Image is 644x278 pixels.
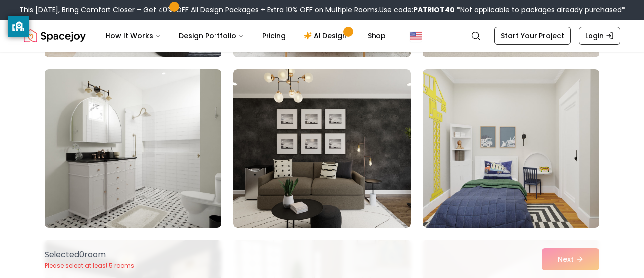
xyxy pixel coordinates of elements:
[296,26,358,46] a: AI Design
[98,26,394,46] nav: Main
[455,5,625,15] span: *Not applicable to packages already purchased*
[413,5,455,15] b: PATRIOT40
[24,20,620,52] nav: Global
[494,27,571,45] a: Start Your Project
[579,27,620,45] a: Login
[410,30,422,42] img: United States
[171,26,252,46] button: Design Portfolio
[45,69,221,228] img: Room room-25
[45,262,134,270] p: Please select at least 5 rooms
[379,5,455,15] span: Use code:
[8,16,29,37] button: privacy banner
[254,26,294,46] a: Pricing
[45,249,134,261] p: Selected 0 room
[360,26,394,46] a: Shop
[24,26,86,46] a: Spacejoy
[19,5,625,15] div: This [DATE], Bring Comfort Closer – Get 40% OFF All Design Packages + Extra 10% OFF on Multiple R...
[24,26,86,46] img: Spacejoy Logo
[423,69,599,228] img: Room room-27
[98,26,169,46] button: How It Works
[233,69,410,228] img: Room room-26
